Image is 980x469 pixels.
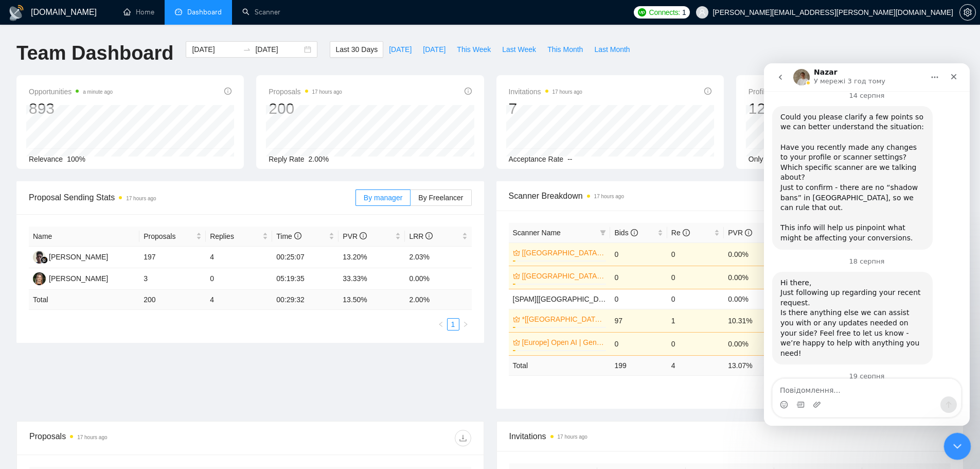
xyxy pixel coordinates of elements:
span: info-circle [360,232,367,239]
td: 00:25:07 [272,247,338,268]
td: 1 [667,309,724,332]
td: Total [29,290,139,310]
a: 1 [448,319,459,330]
a: IM[PERSON_NAME] [33,274,108,282]
li: Next Page [459,318,472,331]
div: 200 [269,99,342,118]
td: 0 [667,332,724,355]
span: crown [513,249,520,256]
span: crown [513,339,520,346]
span: Replies [210,231,260,242]
span: PVR [728,229,752,237]
td: 0 [667,242,724,266]
td: 199 [610,355,667,375]
td: 13.20% [338,247,405,268]
span: Connects: [649,7,680,18]
button: Last 30 Days [330,41,383,58]
span: Dashboard [187,8,222,16]
span: Reply Rate [269,155,304,163]
a: homeHome [123,8,154,16]
span: Re [671,229,690,237]
td: 0.00% [724,332,780,355]
td: 0 [206,268,272,290]
a: [[GEOGRAPHIC_DATA]/[GEOGRAPHIC_DATA]] SV/Web Development [522,247,604,258]
iframe: To enrich screen reader interactions, please activate Accessibility in Grammarly extension settings [944,433,971,460]
span: filter [598,225,608,240]
a: setting [959,8,976,16]
input: Start date [192,44,239,55]
span: 1 [682,7,686,18]
td: 0 [667,289,724,309]
button: [DATE] [417,41,451,58]
td: 13.50 % [338,290,405,310]
div: [PERSON_NAME] [49,273,108,284]
td: 0 [610,266,667,289]
div: [PERSON_NAME] [49,251,108,263]
span: info-circle [631,229,638,236]
td: 05:19:35 [272,268,338,290]
span: Time [276,232,301,240]
td: 200 [139,290,206,310]
td: 0.00% [724,289,780,309]
td: 10.31% [724,309,780,332]
span: Proposals [144,231,194,242]
span: Last Week [502,44,536,55]
td: 0.00% [724,266,780,289]
span: crown [513,316,520,323]
span: Proposal Sending Stats [29,191,355,204]
img: upwork-logo.png [638,8,646,16]
th: Proposals [139,227,206,247]
button: setting [959,4,976,21]
td: 4 [206,290,272,310]
span: Proposals [269,85,342,98]
td: 0 [667,266,724,289]
td: 3 [139,268,206,290]
input: End date [255,44,302,55]
span: info-circle [704,88,711,95]
span: right [462,321,469,327]
td: 0.00% [724,242,780,266]
iframe: To enrich screen reader interactions, please activate Accessibility in Grammarly extension settings [764,63,970,426]
span: info-circle [294,232,301,239]
td: 13.07 % [724,355,780,375]
span: [DATE] [423,44,446,55]
span: info-circle [465,88,472,95]
span: Relevance [29,155,63,163]
span: info-circle [425,232,433,239]
td: 0.00% [405,268,471,290]
span: By manager [364,194,402,202]
button: This Month [542,41,589,58]
time: 17 hours ago [553,89,582,95]
td: 33.33% [338,268,405,290]
span: Last Month [594,44,630,55]
span: info-circle [745,229,752,236]
div: 1247 [749,99,831,118]
span: [DATE] [389,44,412,55]
div: Proposals [29,430,250,446]
button: right [459,318,472,331]
span: info-circle [224,88,231,95]
td: 2.03% [405,247,471,268]
a: [[GEOGRAPHIC_DATA]/[GEOGRAPHIC_DATA]] OpenAI | Generative AI Integration [522,270,604,282]
span: This Month [547,44,583,55]
time: 17 hours ago [558,434,587,440]
span: Opportunities [29,85,113,98]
